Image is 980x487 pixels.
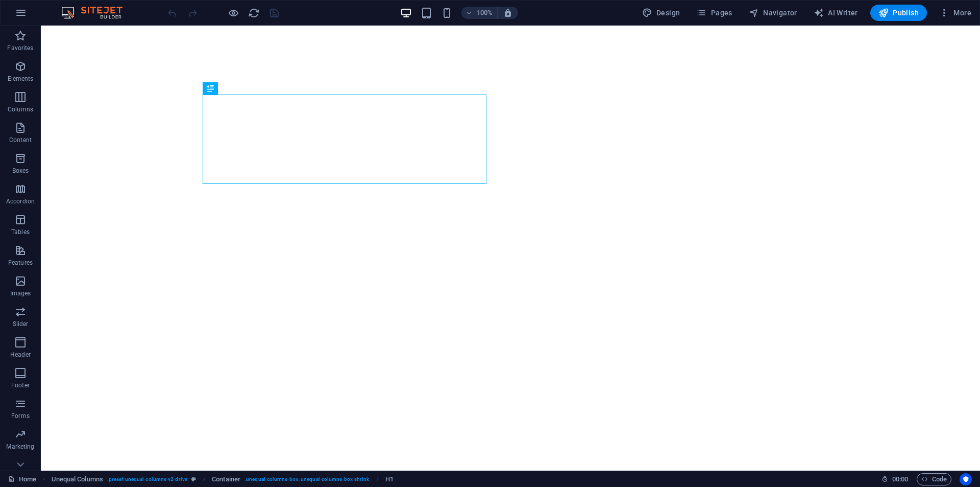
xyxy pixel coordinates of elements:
[11,381,30,389] p: Footer
[8,75,34,83] p: Elements
[7,44,33,52] p: Favorites
[212,473,240,485] span: Click to select. Double-click to edit
[11,412,30,420] p: Forms
[878,8,919,18] span: Publish
[52,473,394,485] nav: breadcrumb
[227,7,239,19] button: Click here to leave preview mode and continue editing
[10,289,31,297] p: Images
[696,8,732,18] span: Pages
[935,5,975,21] button: More
[638,5,684,21] button: Design
[745,5,801,21] button: Navigator
[638,5,684,21] div: Design (Ctrl+Alt+Y)
[6,443,34,451] p: Marketing
[899,475,901,483] span: :
[244,473,369,485] span: . unequal-columns-box .unequal-columns-box-shrink
[248,7,260,19] i: Reload page
[692,5,736,21] button: Pages
[248,7,260,19] button: reload
[52,473,103,485] span: Click to select. Double-click to edit
[59,7,135,19] img: Editor Logo
[892,473,908,485] span: 00 00
[960,473,972,485] button: Usercentrics
[461,7,498,19] button: 100%
[642,8,680,18] span: Design
[191,476,196,482] i: This element is a customizable preset
[921,473,947,485] span: Code
[385,473,394,485] span: Click to select. Double-click to edit
[881,473,909,485] h6: Session time
[477,7,493,19] h6: 100%
[9,136,32,144] p: Content
[8,105,33,113] p: Columns
[939,8,971,18] span: More
[107,473,187,485] span: . preset-unequal-columns-v2-drive
[8,473,36,485] a: Click to cancel selection. Double-click to open Pages
[917,473,951,485] button: Code
[6,197,35,205] p: Accordion
[10,351,31,359] p: Header
[749,8,797,18] span: Navigator
[13,320,29,328] p: Slider
[870,5,927,21] button: Publish
[8,259,33,267] p: Features
[12,167,29,175] p: Boxes
[810,5,862,21] button: AI Writer
[814,8,858,18] span: AI Writer
[503,8,512,17] i: On resize automatically adjust zoom level to fit chosen device.
[11,228,30,236] p: Tables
